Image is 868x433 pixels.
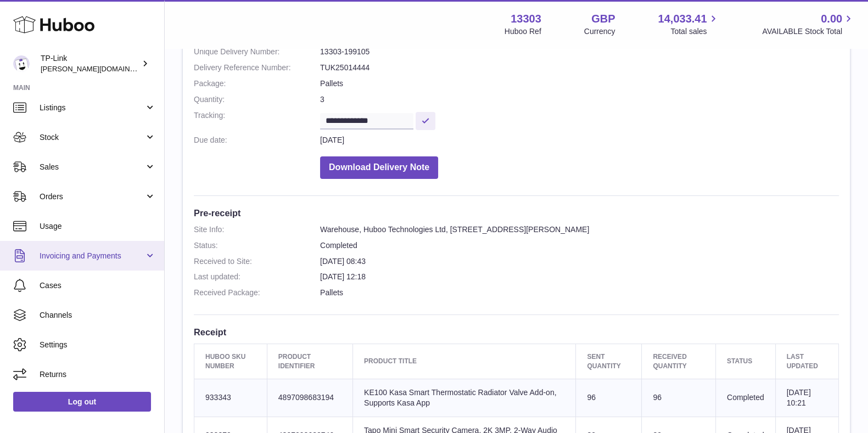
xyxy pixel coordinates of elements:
span: Sales [40,162,144,172]
span: Cases [40,280,156,291]
span: Listings [40,103,144,113]
dd: Pallets [320,288,839,298]
span: Returns [40,369,156,380]
dd: Pallets [320,78,839,89]
dd: Completed [320,240,839,251]
td: 96 [576,379,642,417]
div: Currency [584,26,615,37]
td: 96 [642,379,716,417]
a: 14,033.41 Total sales [658,12,719,37]
div: Huboo Ref [505,26,541,37]
span: 14,033.41 [658,12,707,26]
span: Invoicing and Payments [40,251,144,261]
th: Received Quantity [642,344,716,379]
a: 0.00 AVAILABLE Stock Total [762,12,855,37]
img: susie.li@tp-link.com [13,55,30,72]
dt: Unique Delivery Number: [194,47,320,57]
span: 0.00 [821,12,842,26]
td: [DATE] 10:21 [775,379,838,417]
td: 4897098683194 [267,379,352,417]
span: Usage [40,221,156,232]
td: KE100 Kasa Smart Thermostatic Radiator Valve Add-on, Supports Kasa App [353,379,576,417]
dt: Site Info: [194,224,320,235]
dt: Tracking: [194,110,320,130]
dt: Last updated: [194,272,320,282]
th: Product Identifier [267,344,352,379]
th: Huboo SKU Number [194,344,267,379]
dd: Warehouse, Huboo Technologies Ltd, [STREET_ADDRESS][PERSON_NAME] [320,224,839,235]
dd: 3 [320,94,839,105]
h3: Receipt [194,326,839,338]
strong: 13303 [511,12,541,26]
span: Stock [40,132,144,143]
a: Log out [13,392,151,412]
dt: Quantity: [194,94,320,105]
dt: Received to Site: [194,256,320,267]
th: Status [715,344,775,379]
dt: Received Package: [194,288,320,298]
dt: Due date: [194,135,320,145]
td: Completed [715,379,775,417]
dt: Delivery Reference Number: [194,63,320,73]
dd: [DATE] 08:43 [320,256,839,267]
th: Product title [353,344,576,379]
dt: Package: [194,78,320,89]
span: Channels [40,310,156,320]
span: Total sales [670,26,719,37]
span: [PERSON_NAME][DOMAIN_NAME][EMAIL_ADDRESS][DOMAIN_NAME] [41,64,277,73]
dd: [DATE] 12:18 [320,272,839,282]
strong: GBP [591,12,615,26]
button: Download Delivery Note [320,156,438,179]
dd: 13303-199105 [320,47,839,57]
span: AVAILABLE Stock Total [762,26,855,37]
div: TP-Link [41,53,139,74]
span: Orders [40,192,144,202]
td: 933343 [194,379,267,417]
dt: Status: [194,240,320,251]
th: Sent Quantity [576,344,642,379]
h3: Pre-receipt [194,207,839,219]
span: Settings [40,340,156,350]
th: Last updated [775,344,838,379]
dd: TUK25014444 [320,63,839,73]
dd: [DATE] [320,135,839,145]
